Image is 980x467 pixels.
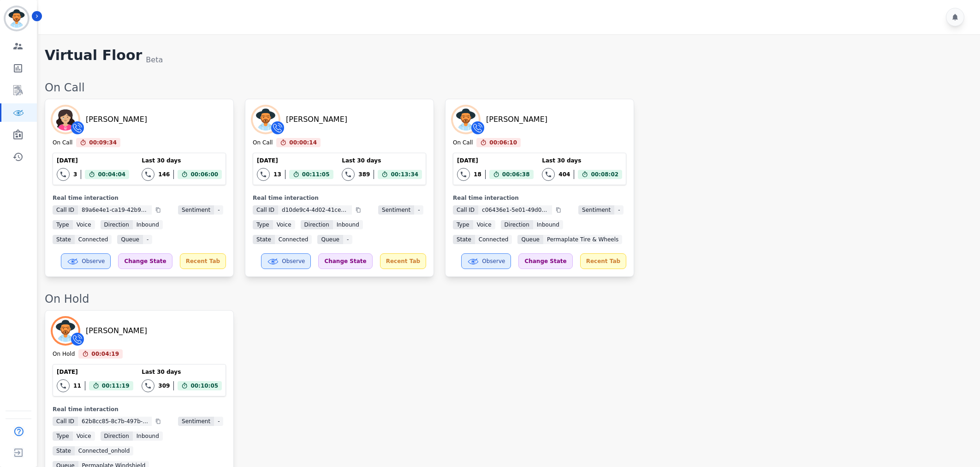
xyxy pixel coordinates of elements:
[273,171,281,178] div: 13
[158,382,170,389] div: 309
[453,139,473,147] div: On Call
[478,205,552,215] span: c06436e1-5e01-49d0-9568-f1f2771d301e
[473,220,495,229] span: voice
[533,220,563,229] span: inbound
[86,114,147,125] div: [PERSON_NAME]
[53,431,73,441] span: Type
[45,80,971,95] div: On Call
[53,406,226,413] div: Real time interaction
[282,257,305,265] span: Observe
[614,205,624,215] span: -
[502,170,530,179] span: 00:06:38
[45,292,971,306] div: On Hold
[317,235,343,244] span: Queue
[6,7,28,30] img: Bordered avatar
[53,205,78,215] span: Call ID
[89,138,117,147] span: 00:09:34
[91,349,119,359] span: 00:04:19
[142,368,222,376] div: Last 30 days
[343,235,352,244] span: -
[98,170,125,179] span: 00:04:04
[190,381,218,390] span: 00:10:05
[57,368,133,376] div: [DATE]
[101,220,133,229] span: Direction
[489,138,517,147] span: 00:06:10
[558,171,570,178] div: 404
[178,417,214,426] span: Sentiment
[342,157,422,164] div: Last 30 days
[86,325,147,336] div: [PERSON_NAME]
[78,205,152,215] span: 89a6e4e1-ca19-42b9-a4a4-9894cd6728a4
[286,114,347,125] div: [PERSON_NAME]
[253,220,273,229] span: Type
[117,235,143,244] span: Queue
[73,382,81,389] div: 11
[457,157,533,164] div: [DATE]
[53,220,73,229] span: Type
[45,47,142,66] h1: Virtual Floor
[289,138,317,147] span: 00:00:14
[75,235,112,244] span: connected
[301,220,333,229] span: Direction
[73,171,77,178] div: 3
[501,220,533,229] span: Direction
[102,381,130,390] span: 00:11:19
[253,139,273,147] div: On Call
[278,205,352,215] span: d10de9c4-4d02-41ce-a134-84ad8f80bb5f
[53,350,75,359] div: On Hold
[517,235,543,244] span: Queue
[75,446,133,455] span: connected_onhold
[302,170,330,179] span: 00:11:05
[133,431,163,441] span: inbound
[53,194,226,202] div: Real time interaction
[190,170,218,179] span: 00:06:00
[580,253,626,269] div: Recent Tab
[53,318,78,344] img: Avatar
[453,194,626,202] div: Real time interaction
[78,417,152,426] span: 62b8cc85-8c7b-497b-bd05-1cf184e3475d
[273,220,295,229] span: voice
[578,205,614,215] span: Sentiment
[61,253,111,269] button: Observe
[53,235,75,244] span: State
[133,220,163,229] span: inbound
[275,235,312,244] span: connected
[486,114,547,125] div: [PERSON_NAME]
[257,157,333,164] div: [DATE]
[180,253,226,269] div: Recent Tab
[53,417,78,426] span: Call ID
[57,157,129,164] div: [DATE]
[378,205,414,215] span: Sentiment
[591,170,618,179] span: 00:08:02
[414,205,423,215] span: -
[333,220,363,229] span: inbound
[518,253,572,269] div: Change State
[543,235,622,244] span: Permaplate Tire & Wheels
[146,54,163,66] div: Beta
[453,220,473,229] span: Type
[453,235,475,244] span: State
[73,431,95,441] span: voice
[118,253,172,269] div: Change State
[73,220,95,229] span: voice
[253,205,278,215] span: Call ID
[178,205,214,215] span: Sentiment
[253,194,426,202] div: Real time interaction
[475,235,512,244] span: connected
[453,107,479,132] img: Avatar
[542,157,622,164] div: Last 30 days
[253,107,279,132] img: Avatar
[53,446,75,455] span: State
[318,253,372,269] div: Change State
[474,171,481,178] div: 18
[158,171,170,178] div: 146
[380,253,426,269] div: Recent Tab
[261,253,311,269] button: Observe
[53,139,72,147] div: On Call
[391,170,418,179] span: 00:13:34
[143,235,152,244] span: -
[461,253,511,269] button: Observe
[53,107,78,132] img: Avatar
[214,205,223,215] span: -
[482,257,505,265] span: Observe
